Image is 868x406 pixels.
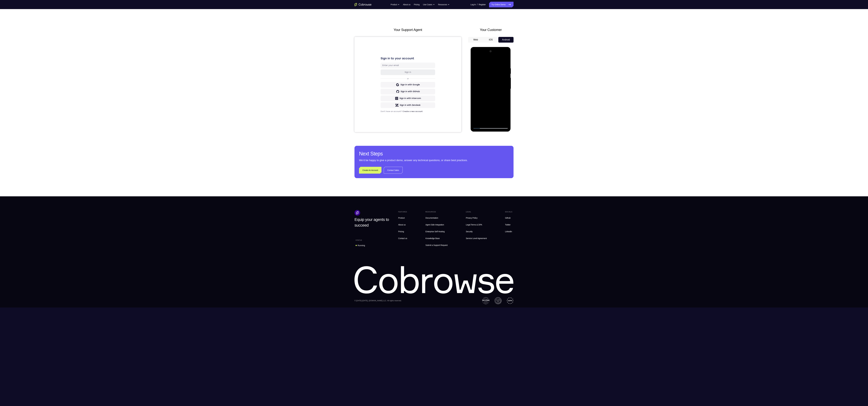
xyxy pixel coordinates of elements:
a: Github [504,215,514,221]
a: Pricing [414,2,420,7]
h2: Next Steps [359,150,509,157]
span: Security [466,230,473,233]
span: Agent Side Integration [425,223,448,226]
span: Service Level Agreement [466,237,487,240]
a: About us [403,2,410,7]
div: Status [354,238,363,242]
span: Product [398,217,405,219]
span: Twitter [505,224,511,226]
button: Use Cases [423,2,435,7]
a: Privacy Policy [465,215,488,221]
span: Contact us [398,237,407,239]
h2: Your Customer [468,27,514,32]
span: Knowledge Base [425,237,440,239]
a: Agent Side Integration [424,222,449,228]
a: Product [397,215,408,221]
a: Pricing [397,229,408,234]
a: Service Level Agreement [465,236,488,241]
div: Socials [504,210,514,214]
span: Legal Terms & DPA [466,224,482,226]
a: Enterprise Self Hosting [424,229,449,234]
div: Features [397,210,408,214]
img: ISO [482,297,490,304]
div: © [DATE]-[DATE], [DOMAIN_NAME] LLC. All rights reserved. [354,299,402,302]
p: We’d be happy to give a product demo, answer any technical questions, or share best practices. [359,158,509,162]
a: Linkedin [504,229,514,234]
span: Github [505,217,511,219]
img: GDPR [507,297,514,304]
img: AICPA SOC [495,297,501,304]
a: Running [354,243,366,248]
button: Android [498,37,514,43]
button: Web [468,37,483,43]
iframe: Agent [354,37,461,132]
a: Knowledge Base [424,236,449,241]
a: Contact us [397,236,408,241]
a: Submit a Support Request [424,242,449,248]
span: / [477,3,477,6]
a: Try Online Demo [489,2,514,7]
span: Equip your agents to succeed [354,217,389,227]
a: Register [479,2,486,7]
button: iOS [483,37,498,43]
a: Documentation [424,215,449,221]
a: Contact Sales [384,167,403,174]
button: Product [391,2,400,7]
span: Privacy Policy [466,217,477,219]
button: Resources [438,2,450,7]
div: Legal [465,210,488,214]
a: Security [465,229,488,234]
span: Enterprise Self Hosting [425,230,448,233]
span: Linkedin [505,230,512,233]
span: Submit a Support Request [425,243,448,247]
h2: Your Support Agent [354,27,461,32]
a: Go to the home page [354,3,372,6]
div: Resources [424,210,449,214]
span: Documentation [425,217,438,219]
span: Pricing [398,230,404,233]
div: Running [358,244,365,247]
a: Legal Terms & DPA [465,222,488,228]
a: Log In [470,2,476,7]
span: About us [398,224,406,226]
a: Create An Account [359,167,381,174]
a: Twitter [504,222,514,228]
a: About us [397,222,408,228]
